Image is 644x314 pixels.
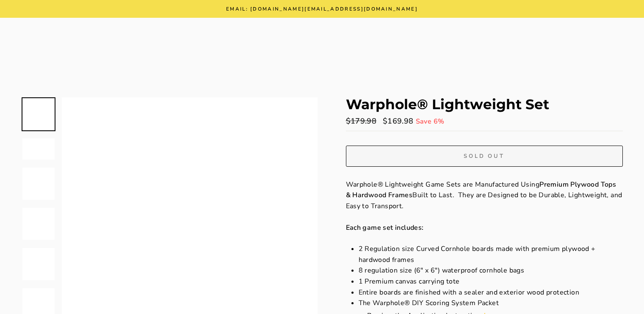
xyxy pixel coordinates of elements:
[24,4,621,14] a: Email: [DOMAIN_NAME][EMAIL_ADDRESS][DOMAIN_NAME]
[226,6,418,12] span: Email: [DOMAIN_NAME][EMAIL_ADDRESS][DOMAIN_NAME]
[359,287,623,298] li: Entire boards are finished with a sealer and exterior wood protection
[346,97,623,111] h1: Warphole® Lightweight Set
[346,146,623,167] button: Sold Out
[359,276,623,287] li: 1 Premium canvas carrying tote
[359,244,623,265] li: 2 Regulation size Curved Cornhole boards made with premium plywood + hardwood frames
[383,116,414,126] span: $169.98
[359,265,623,276] li: 8 regulation size (6" x 6") waterproof cornhole bags
[464,152,505,160] span: Sold Out
[346,180,622,211] span: Warphole® Lightweight Game Sets are Manufactured Using Built to Last. They are Designed to be Dur...
[346,115,379,127] span: $179.98
[416,117,445,126] span: Save 6%
[346,223,424,232] strong: Each game set includes:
